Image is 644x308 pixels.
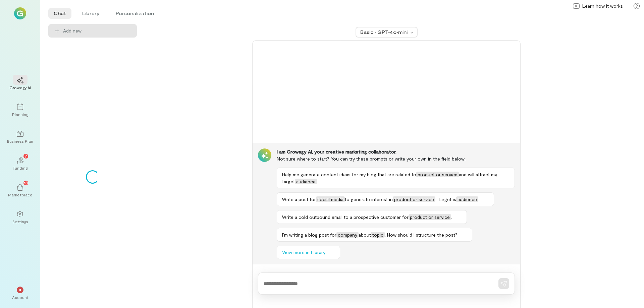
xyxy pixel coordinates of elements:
div: Business Plan [7,138,33,144]
a: Marketplace [8,179,32,203]
span: Write a cold outbound email to a prospective customer for [282,214,409,220]
span: about [359,232,371,238]
li: Personalization [110,8,159,19]
div: Marketplace [8,192,33,197]
span: audience [456,196,478,202]
span: Add new [63,27,131,34]
span: Help me generate content ideas for my blog that are related to [282,172,416,177]
span: audience [295,179,317,184]
a: Growegy AI [8,71,32,96]
span: 13 [24,180,28,186]
li: Chat [48,8,71,19]
span: to generate interest in [345,196,393,202]
a: Business Plan [8,125,32,149]
span: . [478,196,479,202]
button: View more in Library [277,246,340,259]
div: Growegy AI [9,85,31,90]
a: Settings [8,205,32,230]
span: 7 [25,153,27,159]
div: Funding [13,165,28,171]
div: Basic · GPT‑4o‑mini [360,29,409,36]
span: I’m writing a blog post for [282,232,336,238]
button: Write a cold outbound email to a prospective customer forproduct or service. [277,210,467,224]
a: Planning [8,98,32,122]
span: View more in Library [282,249,325,256]
div: Not sure where to start? You can try these prompts or write your own in the field below. [277,155,515,162]
span: product or service [409,214,451,220]
div: Account [12,295,29,300]
div: *Account [8,281,32,305]
span: company [336,232,359,238]
button: I’m writing a blog post forcompanyabouttopic. How should I structure the post? [277,228,472,242]
button: Help me generate content ideas for my blog that are related toproduct or serviceand will attract ... [277,168,515,188]
li: Library [77,8,105,19]
span: Write a post for [282,196,316,202]
span: . [451,214,452,220]
span: . Target is [435,196,456,202]
span: product or service [416,172,459,177]
div: Settings [12,219,28,224]
a: Funding [8,152,32,176]
span: Learn how it works [582,3,623,9]
span: social media [316,196,345,202]
span: . How should I structure the post? [385,232,458,238]
div: I am Growegy AI, your creative marketing collaborator. [277,148,515,155]
span: product or service [393,196,435,202]
span: topic [371,232,385,238]
div: Planning [12,112,28,117]
button: Write a post forsocial mediato generate interest inproduct or service. Target isaudience. [277,192,494,206]
span: . [317,179,318,184]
